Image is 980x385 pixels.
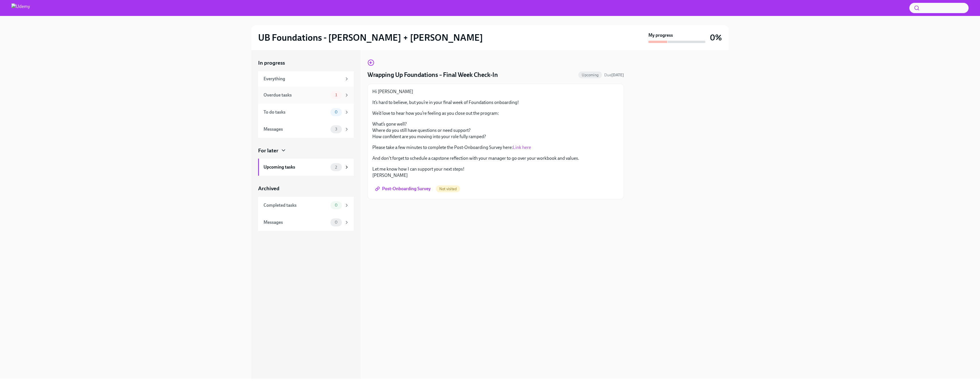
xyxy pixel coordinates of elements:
a: Post-Onboarding Survey [372,183,435,194]
a: Messages0 [258,214,354,231]
div: Messages [264,219,328,226]
p: It’s hard to believe, but you’re in your final week of Foundations onboarding! [372,99,619,106]
a: Completed tasks0 [258,197,354,214]
span: 3 [332,127,341,131]
div: To do tasks [264,109,328,115]
p: And don't forget to schedule a capstone reflection with your manager to go over your workbook and... [372,155,619,161]
a: Messages3 [258,121,354,138]
span: Not visited [436,187,460,191]
span: Post-Onboarding Survey [376,186,431,192]
p: Please take a few minutes to complete the Post-Onboarding Survey here: [372,144,619,151]
h2: UB Foundations - [PERSON_NAME] + [PERSON_NAME] [258,32,483,43]
p: What’s gone well? Where do you still have questions or need support? How confident are you moving... [372,121,619,140]
span: 0 [331,203,341,207]
h4: Wrapping Up Foundations – Final Week Check-In [367,71,498,79]
div: Everything [264,76,342,82]
a: Archived [258,185,354,192]
span: 0 [331,110,341,114]
div: Messages [264,126,328,132]
span: Due [604,73,624,77]
h3: 0% [710,32,722,43]
img: Udemy [11,3,30,13]
div: Upcoming tasks [264,164,328,170]
p: We’d love to hear how you’re feeling as you close out the program: [372,110,619,116]
div: Overdue tasks [264,92,328,98]
span: 1 [332,93,340,97]
a: To do tasks0 [258,104,354,121]
a: Upcoming tasks2 [258,159,354,176]
p: Hi [PERSON_NAME] [372,89,619,95]
span: October 5th, 2025 10:00 [604,72,624,78]
div: Completed tasks [264,202,328,208]
a: Overdue tasks1 [258,87,354,104]
a: Everything [258,71,354,87]
div: For later [258,147,278,154]
strong: [DATE] [611,73,624,77]
strong: My progress [648,32,673,38]
span: 2 [332,165,340,169]
span: Upcoming [578,73,602,77]
span: 0 [331,220,341,224]
a: In progress [258,59,354,67]
a: For later [258,147,354,154]
a: Link here [513,145,531,150]
p: Let me know how I can support your next steps! [PERSON_NAME] [372,166,619,179]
